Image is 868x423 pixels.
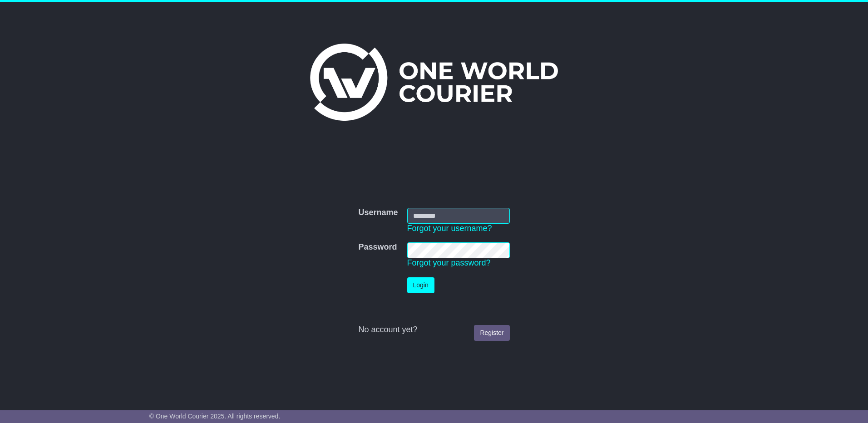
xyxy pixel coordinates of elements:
label: Username [358,208,398,218]
div: No account yet? [358,325,509,335]
img: One World [310,44,558,121]
label: Password [358,242,397,252]
button: Login [407,277,434,293]
a: Register [474,325,509,341]
a: Forgot your username? [407,224,492,233]
a: Forgot your password? [407,258,491,267]
span: © One World Courier 2025. All rights reserved. [149,413,281,420]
